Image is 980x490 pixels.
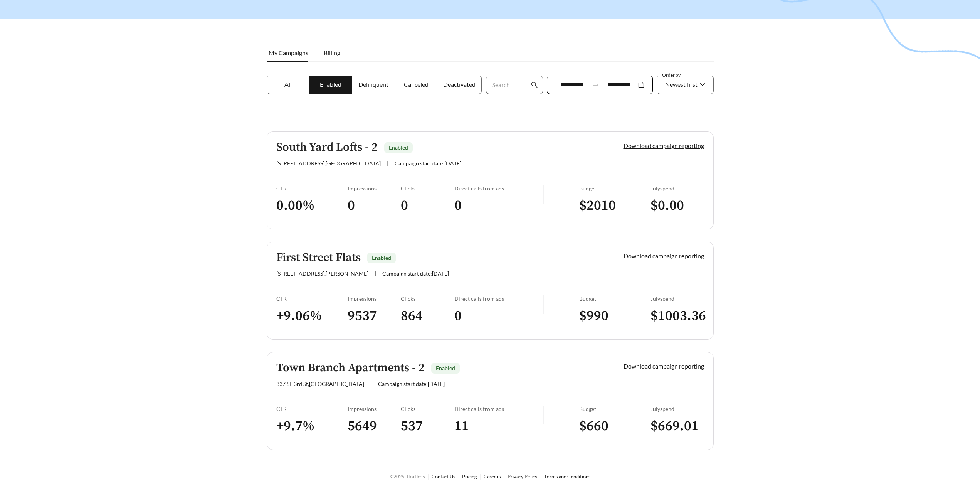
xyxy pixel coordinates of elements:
h3: 0.00 % [276,197,348,214]
div: Clicks [401,406,454,412]
div: Clicks [401,295,454,302]
span: Campaign start date: [DATE] [395,160,461,167]
h3: 11 [454,418,543,435]
div: Direct calls from ads [454,295,543,302]
span: Enabled [320,81,341,88]
span: Campaign start date: [DATE] [382,270,449,277]
h3: 0 [348,197,401,214]
div: Direct calls from ads [454,406,543,412]
div: July spend [651,185,704,192]
div: CTR [276,406,348,412]
a: Download campaign reporting [624,362,704,370]
h3: $ 669.01 [651,418,704,435]
span: | [370,381,372,387]
div: July spend [651,406,704,412]
div: CTR [276,185,348,192]
a: Careers [484,473,501,480]
span: search [531,81,538,88]
span: My Campaigns [269,49,308,56]
img: line [543,406,544,424]
h3: $ 1003.36 [651,307,704,325]
h5: Town Branch Apartments - 2 [276,362,425,374]
h3: $ 2010 [579,197,651,214]
span: | [387,160,388,167]
span: Billing [324,49,340,56]
div: Impressions [348,406,401,412]
span: Delinquent [358,81,388,88]
h5: First Street Flats [276,251,361,264]
div: CTR [276,295,348,302]
a: First Street FlatsEnabled[STREET_ADDRESS],[PERSON_NAME]|Campaign start date:[DATE]Download campai... [267,242,714,340]
span: [STREET_ADDRESS] , [GEOGRAPHIC_DATA] [276,160,381,167]
div: Direct calls from ads [454,185,543,192]
h3: 537 [401,418,454,435]
div: July spend [651,295,704,302]
h3: 0 [401,197,454,214]
span: Enabled [389,144,408,151]
div: Budget [579,185,651,192]
h3: + 9.06 % [276,307,348,325]
h3: $ 990 [579,307,651,325]
img: line [543,295,544,314]
span: Canceled [404,81,429,88]
span: Campaign start date: [DATE] [378,381,445,387]
div: Budget [579,406,651,412]
a: Pricing [462,473,477,480]
span: [STREET_ADDRESS] , [PERSON_NAME] [276,270,368,277]
span: Enabled [372,254,391,261]
span: | [375,270,376,277]
span: Deactivated [443,81,476,88]
a: Town Branch Apartments - 2Enabled337 SE 3rd St,[GEOGRAPHIC_DATA]|Campaign start date:[DATE]Downlo... [267,352,714,450]
a: Terms and Conditions [544,473,591,480]
a: Download campaign reporting [624,142,704,149]
h3: 5649 [348,418,401,435]
a: Download campaign reporting [624,252,704,259]
div: Impressions [348,295,401,302]
h3: + 9.7 % [276,418,348,435]
span: swap-right [592,81,599,88]
span: © 2025 Effortless [390,473,425,480]
h3: $ 660 [579,418,651,435]
h5: South Yard Lofts - 2 [276,141,378,154]
span: Newest first [665,81,698,88]
span: Enabled [436,365,455,371]
div: Impressions [348,185,401,192]
h3: 0 [454,197,543,214]
a: Contact Us [432,473,456,480]
span: All [284,81,292,88]
img: line [543,185,544,204]
div: Budget [579,295,651,302]
div: Clicks [401,185,454,192]
span: 337 SE 3rd St , [GEOGRAPHIC_DATA] [276,381,364,387]
a: South Yard Lofts - 2Enabled[STREET_ADDRESS],[GEOGRAPHIC_DATA]|Campaign start date:[DATE]Download ... [267,131,714,229]
a: Privacy Policy [508,473,538,480]
h3: $ 0.00 [651,197,704,214]
span: to [592,81,599,88]
h3: 9537 [348,307,401,325]
h3: 0 [454,307,543,325]
h3: 864 [401,307,454,325]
